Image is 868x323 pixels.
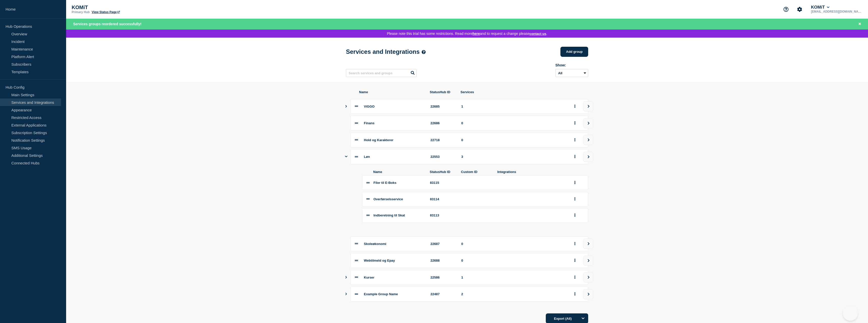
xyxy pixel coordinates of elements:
[461,138,566,142] div: 0
[373,197,403,201] span: Overførselsservice
[66,30,868,38] div: Please note this trial has some restrictions. Read more and to request a change please .
[72,10,90,14] p: Primary Hub
[461,292,566,296] div: 2
[461,105,566,108] div: 1
[583,289,593,299] button: view group
[72,5,173,10] p: KOMiT
[461,276,566,279] div: 1
[430,276,455,279] div: 22586
[555,69,588,77] select: Archived
[560,47,588,57] button: Add group
[583,239,593,249] button: view group
[497,170,566,174] span: Integrations
[430,242,455,246] div: 22687
[572,195,578,203] button: group actions
[583,118,593,128] button: view group
[583,256,593,266] button: view group
[345,270,347,285] button: Show services
[364,259,395,262] span: Webtilmeld og Epay
[460,90,566,94] span: Services
[430,259,455,262] div: 22688
[359,90,424,94] span: Name
[461,155,566,159] div: 3
[810,5,830,10] button: KOMiT
[345,287,347,302] button: Show services
[572,211,578,219] button: group actions
[345,99,347,114] button: Show services
[430,121,455,125] div: 22686
[364,276,374,279] span: Kurser
[346,69,417,77] input: Search services and groups
[583,135,593,145] button: view group
[843,306,858,321] iframe: Help Scout Beacon - Open
[430,155,455,159] div: 22553
[364,121,374,125] span: Finans
[364,155,370,159] span: Løn
[572,179,578,187] button: group actions
[810,10,862,13] p: [EMAIL_ADDRESS][DOMAIN_NAME]
[572,274,578,281] button: group actions
[430,170,455,174] span: StatusHub ID
[572,240,578,248] button: group actions
[572,257,578,264] button: group actions
[529,32,546,36] button: Contact us
[364,242,386,246] span: Skoleøkonomi
[583,272,593,282] button: view group
[857,21,863,27] button: Close banner
[461,242,566,246] div: 0
[364,105,374,108] span: ViGGO
[364,292,398,296] span: Example Group Name
[781,4,791,15] button: Support
[92,10,120,14] a: View Status Page
[364,138,393,142] span: Hold og Karakterer
[373,181,396,185] span: Filer til E-Boks
[572,136,578,144] button: group actions
[794,4,805,15] button: Account settings
[572,153,578,161] button: group actions
[430,181,455,185] div: 83115
[555,63,588,67] div: Show:
[430,213,455,217] div: 83113
[461,259,566,262] div: 0
[572,119,578,127] button: group actions
[461,121,566,125] div: 0
[461,170,491,174] span: Custom ID
[472,32,480,36] a: here
[430,90,454,94] span: StatusHub ID
[345,149,347,164] button: Show services
[572,290,578,298] button: group actions
[572,103,578,110] button: group actions
[373,170,424,174] span: Name
[583,101,593,111] button: view group
[73,22,142,26] span: Services groups reordered successfully!
[346,48,426,55] h1: Services and Integrations
[430,292,455,296] div: 22487
[430,105,455,108] div: 22685
[430,197,455,201] div: 83114
[373,213,405,217] span: Indberetning til Skat
[430,138,455,142] div: 22718
[583,152,593,162] button: view group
